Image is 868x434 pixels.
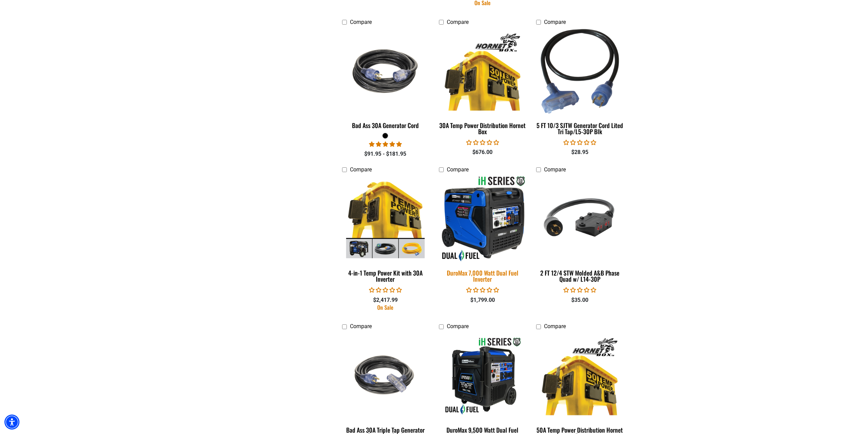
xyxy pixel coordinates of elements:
[350,19,372,25] span: Compare
[435,175,530,263] img: DuroMax 7,000 Watt Dual Fuel Inverter
[563,139,596,146] span: 0.00 stars
[439,176,526,286] a: DuroMax 7,000 Watt Dual Fuel Inverter DuroMax 7,000 Watt Dual Fuel Inverter
[439,29,526,139] a: 30A Temp Power Distribution Hornet Box 30A Temp Power Distribution Hornet Box
[350,166,372,173] span: Compare
[342,32,428,111] img: black
[466,287,499,293] span: 0.00 stars
[342,296,429,304] div: $2,417.99
[369,287,402,293] span: 0.00 stars
[447,166,469,173] span: Compare
[440,32,526,111] img: 30A Temp Power Distribution Hornet Box
[342,122,429,128] div: Bad Ass 30A Generator Cord
[342,180,428,258] img: 4-in-1 Temp Power Kit with 30A Inverter
[536,148,623,156] div: $28.95
[563,287,596,293] span: 0.00 stars
[537,29,623,114] img: 5 FT 10/3 SJTW Generator Cord Lited Tri Tap/L5-30P Blk
[447,19,469,25] span: Compare
[440,337,526,415] img: DuroMax 9,500 Watt Dual Fuel Inverter
[536,176,623,286] a: 2 FT 12/4 STW Molded A&B Phase Quad w/ L14-30P 2 FT 12/4 STW Molded A&B Phase Quad w/ L14-30P
[342,270,429,282] div: 4-in-1 Temp Power Kit with 30A Inverter
[537,337,623,415] img: 50A Temp Power Distribution Hornet Box
[536,270,623,282] div: 2 FT 12/4 STW Molded A&B Phase Quad w/ L14-30P
[447,323,469,330] span: Compare
[544,19,566,25] span: Compare
[439,122,526,135] div: 30A Temp Power Distribution Hornet Box
[342,305,429,310] div: On Sale
[466,139,499,146] span: 0.00 stars
[342,176,429,286] a: 4-in-1 Temp Power Kit with 30A Inverter 4-in-1 Temp Power Kit with 30A Inverter
[537,180,623,258] img: 2 FT 12/4 STW Molded A&B Phase Quad w/ L14-30P
[439,148,526,156] div: $676.00
[439,296,526,304] div: $1,799.00
[536,29,623,139] a: 5 FT 10/3 SJTW Generator Cord Lited Tri Tap/L5-30P Blk 5 FT 10/3 SJTW Generator Cord Lited Tri Ta...
[350,323,372,330] span: Compare
[439,270,526,282] div: DuroMax 7,000 Watt Dual Fuel Inverter
[369,141,402,148] span: 5.00 stars
[342,337,428,415] img: black
[342,29,429,132] a: black Bad Ass 30A Generator Cord
[536,296,623,304] div: $35.00
[544,166,566,173] span: Compare
[536,122,623,135] div: 5 FT 10/3 SJTW Generator Cord Lited Tri Tap/L5-30P Blk
[342,150,429,158] div: $91.95 - $181.95
[544,323,566,330] span: Compare
[4,415,19,430] div: Accessibility Menu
